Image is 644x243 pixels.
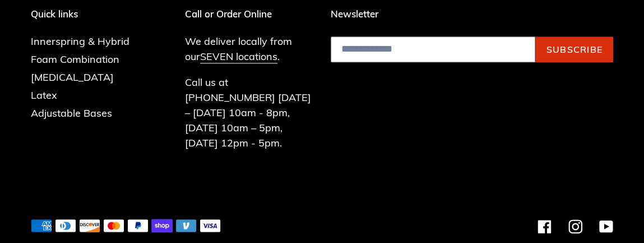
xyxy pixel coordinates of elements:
[546,44,603,55] span: Subscribe
[331,36,536,62] input: Email address
[200,50,277,63] a: SEVEN locations
[31,107,112,120] a: Adjustable Bases
[185,75,314,150] p: Call us at [PHONE_NUMBER] [DATE] – [DATE] 10am - 8pm, [DATE] 10am – 5pm, [DATE] 12pm - 5pm.
[185,34,314,64] p: We deliver locally from our .
[185,8,314,20] p: Call or Order Online
[535,36,613,62] button: Subscribe
[31,89,57,102] a: Latex
[31,71,114,84] a: [MEDICAL_DATA]
[31,53,119,66] a: Foam Combination
[331,8,614,20] p: Newsletter
[31,8,146,20] p: Quick links
[31,35,129,48] a: Innerspring & Hybrid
